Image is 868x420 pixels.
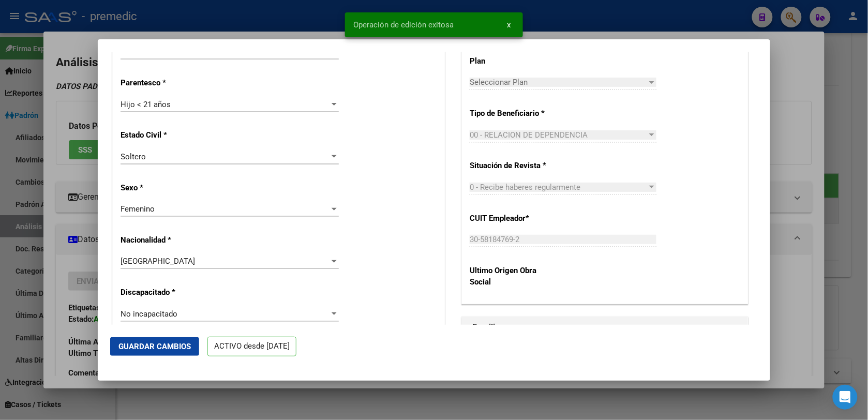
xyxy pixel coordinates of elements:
[470,130,588,140] span: 00 - RELACION DE DEPENDENCIA
[507,20,511,29] span: x
[118,342,191,351] span: Guardar Cambios
[121,152,146,161] span: Soltero
[121,257,195,266] span: [GEOGRAPHIC_DATA]
[470,183,580,192] span: 0 - Recibe haberes regularmente
[470,108,551,119] p: Tipo de Beneficiario *
[121,129,215,141] p: Estado Civil *
[353,20,454,30] span: Operación de edición exitosa
[499,16,519,34] button: x
[121,182,215,194] p: Sexo *
[110,337,199,356] button: Guardar Cambios
[472,321,738,334] h1: Familiares
[207,337,296,357] p: ACTIVO desde [DATE]
[121,234,215,246] p: Nacionalidad *
[470,160,551,172] p: Situación de Revista *
[470,213,551,224] p: CUIT Empleador
[470,55,551,67] p: Plan
[121,204,155,214] span: Femenino
[833,385,858,410] div: Open Intercom Messenger
[470,78,647,87] span: Seleccionar Plan
[121,309,177,319] span: No incapacitado
[470,265,551,288] p: Ultimo Origen Obra Social
[121,77,215,89] p: Parentesco *
[121,100,171,109] span: Hijo < 21 años
[121,287,215,298] p: Discapacitado *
